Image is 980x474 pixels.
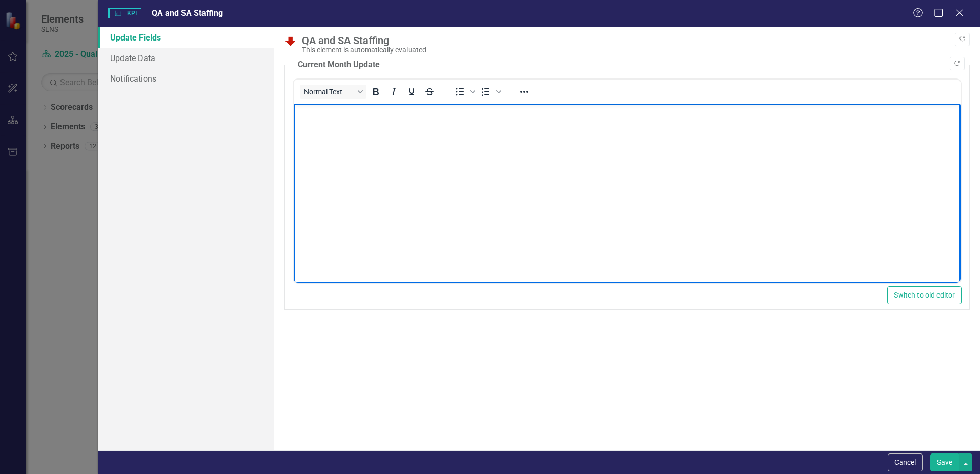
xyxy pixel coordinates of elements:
[108,8,141,18] span: KPI
[300,85,366,99] button: Block Normal Text
[421,85,438,99] button: Strikethrough
[152,8,223,18] span: QA and SA Staffing
[516,85,533,99] button: Reveal or hide additional toolbar items
[385,85,402,99] button: Italic
[293,59,385,71] legend: Current Month Update
[98,68,274,89] a: Notifications
[451,85,477,99] div: Bullet list
[930,453,959,471] button: Save
[887,286,962,304] button: Switch to old editor
[477,85,503,99] div: Numbered list
[98,27,274,48] a: Update Fields
[98,48,274,68] a: Update Data
[367,85,384,99] button: Bold
[284,35,297,47] img: Below Target
[302,46,965,54] div: This element is automatically evaluated
[302,35,965,46] div: QA and SA Staffing
[304,88,354,96] span: Normal Text
[888,453,923,471] button: Cancel
[294,104,961,283] iframe: Rich Text Area
[403,85,420,99] button: Underline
